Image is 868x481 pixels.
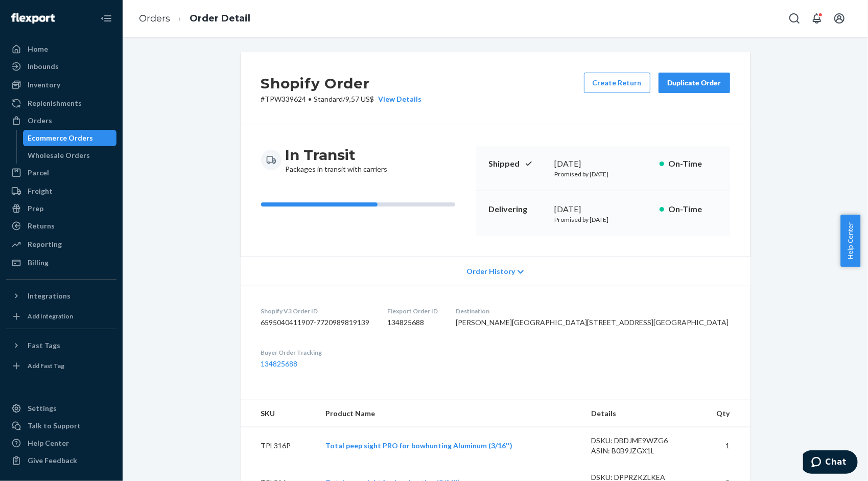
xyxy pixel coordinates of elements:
[387,307,439,315] dt: Flexport Order ID
[11,13,55,24] img: Flexport logo
[28,455,77,466] div: Give Feedback
[6,337,116,354] button: Fast Tags
[261,307,371,315] dt: Shopify V3 Order ID
[28,239,62,249] div: Reporting
[6,41,116,57] a: Home
[325,441,512,450] a: Total peep sight PRO for bowhunting Aluminum (3/16'')
[23,130,117,146] a: Ecommerce Orders
[803,450,858,476] iframe: Abre un widget desde donde se puede chatear con uno de los agentes
[241,427,317,465] td: TPL316P
[6,288,116,304] button: Integrations
[261,359,298,368] a: 134825688
[28,80,60,90] div: Inventory
[555,203,651,215] div: [DATE]
[6,452,116,469] button: Give Feedback
[6,58,116,75] a: Inbounds
[286,146,388,164] h3: In Transit
[261,94,422,104] p: # TPW339624 / 9,57 US$
[317,400,583,427] th: Product Name
[6,358,116,374] a: Add Fast Tag
[28,421,81,431] div: Talk to Support
[28,438,69,448] div: Help Center
[28,186,53,196] div: Freight
[784,8,805,29] button: Open Search Box
[667,78,721,88] div: Duplicate Order
[28,150,90,161] div: Wholesale Orders
[6,183,116,199] a: Freight
[241,400,317,427] th: SKU
[28,116,52,126] div: Orders
[668,158,718,170] p: On-Time
[6,400,116,417] a: Settings
[488,158,547,170] p: Shipped
[6,218,116,234] a: Returns
[6,112,116,129] a: Orders
[28,98,82,108] div: Replenishments
[6,77,116,93] a: Inventory
[6,95,116,111] a: Replenishments
[190,13,250,24] a: Order Detail
[23,147,117,164] a: Wholesale Orders
[28,312,73,320] div: Add Integration
[555,158,651,170] div: [DATE]
[6,165,116,181] a: Parcel
[261,317,371,328] dd: 6595040411907-7720989819139
[28,403,57,414] div: Settings
[668,203,718,215] p: On-Time
[261,73,422,94] h2: Shopify Order
[555,215,651,224] p: Promised by [DATE]
[695,427,750,465] td: 1
[286,146,388,174] div: Packages in transit with carriers
[592,446,688,456] div: ASIN: B0B9JZGX1L
[829,8,850,29] button: Open account menu
[28,44,48,54] div: Home
[456,307,730,315] dt: Destination
[374,94,422,104] button: View Details
[6,200,116,217] a: Prep
[28,203,43,214] div: Prep
[28,168,49,178] div: Parcel
[659,73,730,93] button: Duplicate Order
[28,61,59,72] div: Inbounds
[488,203,547,215] p: Delivering
[261,348,371,357] dt: Buyer Order Tracking
[6,418,116,434] button: Talk to Support
[466,266,515,277] span: Order History
[28,221,55,231] div: Returns
[28,133,93,143] div: Ecommerce Orders
[456,318,729,327] span: [PERSON_NAME][GEOGRAPHIC_DATA][STREET_ADDRESS][GEOGRAPHIC_DATA]
[6,236,116,253] a: Reporting
[28,361,64,370] div: Add Fast Tag
[96,8,116,29] button: Close Navigation
[28,340,60,351] div: Fast Tags
[807,8,827,29] button: Open notifications
[695,400,750,427] th: Qty
[28,291,71,301] div: Integrations
[28,258,49,268] div: Billing
[6,435,116,451] a: Help Center
[131,4,259,34] ol: breadcrumbs
[6,255,116,271] a: Billing
[387,317,439,328] dd: 134825688
[584,73,650,93] button: Create Return
[6,308,116,325] a: Add Integration
[139,13,170,24] a: Orders
[309,95,312,103] span: •
[314,95,343,103] span: Standard
[592,436,688,446] div: DSKU: DBDJME9WZG6
[840,215,860,267] button: Help Center
[555,170,651,178] p: Promised by [DATE]
[583,400,696,427] th: Details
